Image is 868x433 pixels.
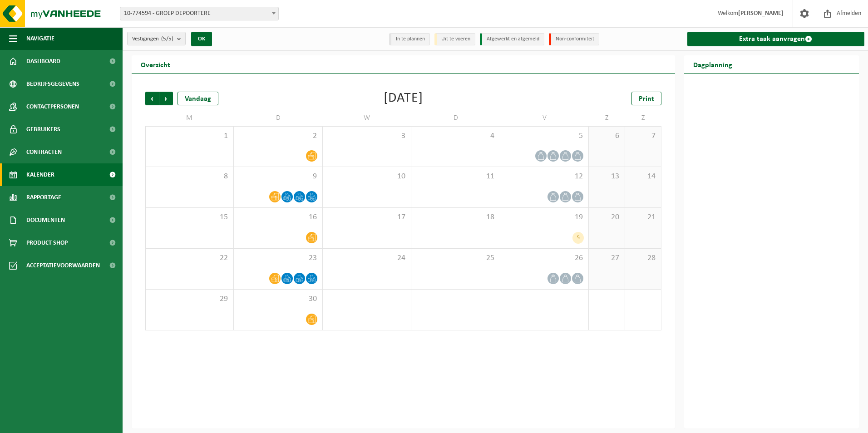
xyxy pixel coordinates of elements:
span: Print [639,95,654,103]
iframe: chat widget [5,413,152,433]
span: 11 [416,172,495,182]
td: Z [589,110,625,126]
span: 28 [630,253,656,263]
span: 10-774594 - GROEP DEPOORTERE [120,7,278,20]
span: 4 [416,131,495,141]
span: 3 [327,131,406,141]
td: D [234,110,322,126]
li: In te plannen [389,33,430,45]
span: 24 [327,253,406,263]
span: Product Shop [26,231,68,254]
li: Uit te voeren [434,33,475,45]
span: Gebruikers [26,118,60,141]
span: 15 [150,212,229,222]
div: [DATE] [384,92,423,105]
div: 5 [572,232,584,244]
span: Acceptatievoorwaarden [26,254,100,277]
span: Contactpersonen [26,95,79,118]
span: Vorige [145,92,159,105]
span: 26 [505,253,584,263]
span: 29 [150,294,229,304]
span: 27 [593,253,620,263]
span: 14 [630,172,656,182]
span: 30 [238,294,317,304]
span: 20 [593,212,620,222]
span: Volgende [159,92,173,105]
td: D [411,110,500,126]
span: Dashboard [26,50,60,73]
span: 23 [238,253,317,263]
a: Extra taak aanvragen [687,32,865,46]
span: Navigatie [26,27,54,50]
span: 10 [327,172,406,182]
span: Vestigingen [132,32,173,46]
span: Contracten [26,141,62,163]
span: 22 [150,253,229,263]
td: W [323,110,411,126]
span: Bedrijfsgegevens [26,73,79,95]
td: V [500,110,589,126]
a: Print [631,92,661,105]
h2: Dagplanning [684,55,741,73]
span: 17 [327,212,406,222]
span: 18 [416,212,495,222]
span: Documenten [26,209,65,231]
span: 5 [505,131,584,141]
span: 13 [593,172,620,182]
span: 12 [505,172,584,182]
span: 19 [505,212,584,222]
h2: Overzicht [132,55,179,73]
td: M [145,110,234,126]
span: 21 [630,212,656,222]
button: Vestigingen(5/5) [127,32,186,45]
button: OK [191,32,212,46]
span: Rapportage [26,186,61,209]
li: Afgewerkt en afgemeld [480,33,544,45]
span: 1 [150,131,229,141]
td: Z [625,110,661,126]
span: 16 [238,212,317,222]
div: Vandaag [178,92,218,105]
li: Non-conformiteit [549,33,599,45]
span: 6 [593,131,620,141]
span: 2 [238,131,317,141]
span: 7 [630,131,656,141]
span: 9 [238,172,317,182]
span: 25 [416,253,495,263]
span: 8 [150,172,229,182]
span: 10-774594 - GROEP DEPOORTERE [120,7,279,20]
strong: [PERSON_NAME] [738,10,784,17]
span: Kalender [26,163,54,186]
count: (5/5) [161,36,173,42]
